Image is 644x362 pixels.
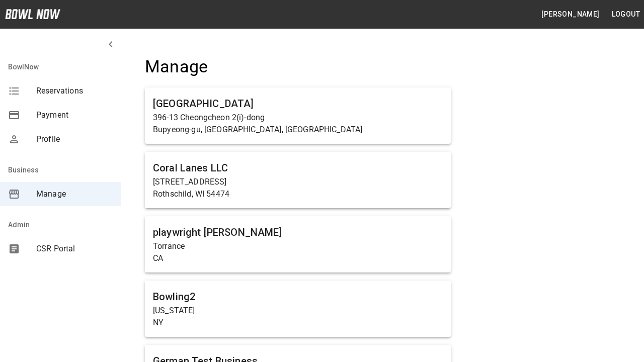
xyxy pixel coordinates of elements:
span: CSR Portal [36,243,113,255]
p: Rothschild, WI 54474 [153,188,443,200]
p: Torrance [153,240,443,252]
span: Payment [36,109,113,121]
p: Bupyeong-gu, [GEOGRAPHIC_DATA], [GEOGRAPHIC_DATA] [153,124,443,136]
p: CA [153,252,443,264]
p: NY [153,317,443,329]
button: [PERSON_NAME] [537,5,603,24]
h6: playwright [PERSON_NAME] [153,224,443,240]
h4: Manage [145,56,451,77]
h6: Bowling2 [153,289,443,305]
img: logo [5,9,60,19]
p: [STREET_ADDRESS] [153,176,443,188]
span: Manage [36,188,113,200]
p: [US_STATE] [153,305,443,317]
span: Reservations [36,85,113,97]
span: Profile [36,133,113,145]
h6: [GEOGRAPHIC_DATA] [153,96,443,112]
button: Logout [608,5,644,24]
h6: Coral Lanes LLC [153,160,443,176]
p: 396-13 Cheongcheon 2(i)-dong [153,112,443,124]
